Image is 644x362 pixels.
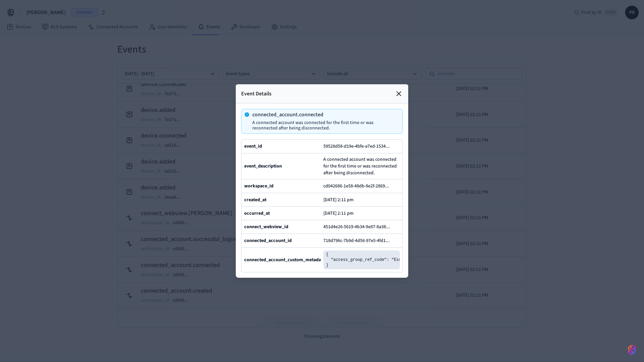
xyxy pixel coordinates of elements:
p: [DATE] 2:11 pm [323,197,354,203]
img: SeamLogoGradient.69752ec5.svg [628,344,636,355]
button: cd042686-1e58-48db-8e2f-2869... [322,182,396,190]
p: connected_account.connected [252,112,397,117]
b: occurred_at [244,210,270,217]
b: workspace_id [244,183,273,189]
b: event_description [244,163,282,170]
b: created_at [244,197,266,203]
button: 718d796c-7b9d-4d56-97e5-4fd1... [322,237,396,245]
span: A connected account was connected for the first time or was reconnected after being disconnected. [323,156,400,176]
b: connected_account_custom_metadata [244,257,325,263]
b: connected_account_id [244,237,292,244]
button: 451d4e26-5619-4b34-9e87-8a38... [322,223,397,231]
p: [DATE] 2:11 pm [323,211,354,216]
b: connect_webview_id [244,223,288,230]
pre: { "access_group_ref_code": "Essential" } [323,250,400,269]
p: Event Details [241,90,271,98]
b: event_id [244,143,262,150]
p: A connected account was connected for the first time or was reconnected after being disconnected. [252,120,397,131]
button: 59528d58-d19e-4bfe-a7ed-1534... [322,142,396,150]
